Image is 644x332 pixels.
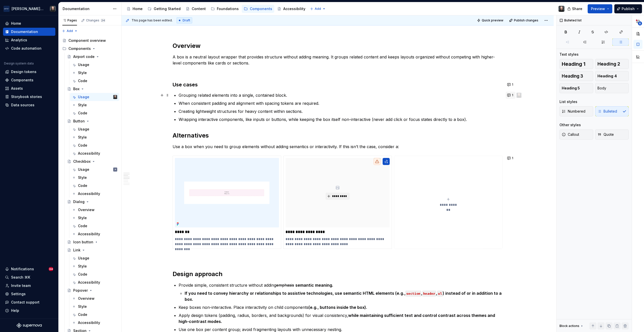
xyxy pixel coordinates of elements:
span: Add [67,29,73,33]
span: Publish [622,6,635,11]
span: Preview [591,6,605,11]
a: Style [70,214,119,222]
div: Assets [11,86,23,91]
a: Accessibility [275,5,307,13]
p: A box is a neutral layout wrapper that provides structure without adding meaning. It groups relat... [173,54,503,66]
p: When consistent padding and alignment with spacing tokens are required. [179,100,503,106]
a: Style [70,174,119,182]
button: Add [308,5,327,12]
div: A [115,167,116,172]
button: Contact support [3,298,55,306]
strong: , [436,291,437,296]
div: Notifications [11,267,34,272]
div: Usage [78,167,89,172]
strong: , [421,291,422,296]
a: Usage [70,254,119,262]
div: Accessibility [283,6,305,11]
div: Box [73,86,79,91]
div: Components [68,46,91,51]
button: Help [3,307,55,315]
span: Heading 4 [597,74,617,79]
div: Style [78,304,87,309]
h3: Use cases [173,81,503,88]
img: Teunis Vorsteveld [113,95,117,99]
a: Style [70,101,119,109]
span: Quick preview [482,18,503,22]
button: Heading 5 [559,83,593,93]
div: Invite team [11,283,31,288]
div: Link [73,248,80,253]
p: f non-interactive (never add click or focus states directly to a box). [179,116,503,122]
div: Style [78,175,87,180]
div: Block actions [559,324,579,328]
div: Component overview [68,38,106,43]
a: Documentation [3,28,55,36]
a: Style [70,69,119,77]
span: 34 [49,267,53,271]
button: Search ⌘K [3,273,55,281]
div: Icon button [73,240,93,245]
span: Draft [183,18,190,22]
a: Storybook stories [3,93,55,101]
button: Body [595,83,629,93]
a: Data sources [3,101,55,109]
button: Numbered [559,106,593,116]
div: Button [73,119,85,124]
a: Usage [70,125,119,133]
a: Component overview [60,37,119,45]
a: Code [70,182,119,190]
div: Pages [62,18,77,22]
p: Creating lightweight structures for heavy content within sections. [179,108,503,114]
div: Accessibility [78,191,100,196]
div: Usage [78,94,89,99]
div: Accessibility [78,231,100,237]
h2: Design approach [173,270,503,278]
span: 1 [512,93,513,97]
a: Settings [3,290,55,298]
a: Box [65,85,119,93]
a: Home [3,19,55,27]
div: Home [133,6,143,11]
strong: ) instead of or in addition to a box. [185,291,503,302]
a: Analytics [3,36,55,44]
span: Heading 3 [562,74,583,79]
a: Accessibility [70,278,119,286]
div: Analytics [11,38,27,43]
svg: Supernova Logo [17,323,42,328]
div: Home [11,21,21,26]
button: Heading 1 [559,59,593,69]
div: Airport code [73,54,95,59]
div: Overview [78,296,95,301]
div: Style [78,264,87,269]
div: Block actions [559,322,584,329]
div: Storybook stories [11,94,42,99]
button: Notifications34 [3,265,55,273]
span: Publish changes [514,18,538,22]
div: Style [78,70,87,75]
button: 1 [506,155,515,162]
img: Teunis Vorsteveld [516,93,521,98]
div: Code [78,111,87,116]
a: Code [70,311,119,319]
a: Code automation [3,44,55,52]
div: Accessibility [78,320,100,325]
span: 24 [100,18,106,22]
a: Content [184,5,208,13]
a: Popover [65,286,119,294]
a: Code [70,109,119,117]
button: Heading 3 [559,71,593,81]
span: Callout [562,132,579,137]
div: Help [11,308,19,313]
button: Publish changes [508,17,541,24]
button: Heading 4 [595,71,629,81]
div: Checkbox [73,159,91,164]
span: 1 [512,156,513,160]
a: Code [70,270,119,278]
a: Overview [70,206,119,214]
div: Code [78,312,87,317]
a: Components [3,76,55,84]
a: Accessibility [70,319,119,327]
a: Code [70,77,119,85]
div: Accessibility [78,151,100,156]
